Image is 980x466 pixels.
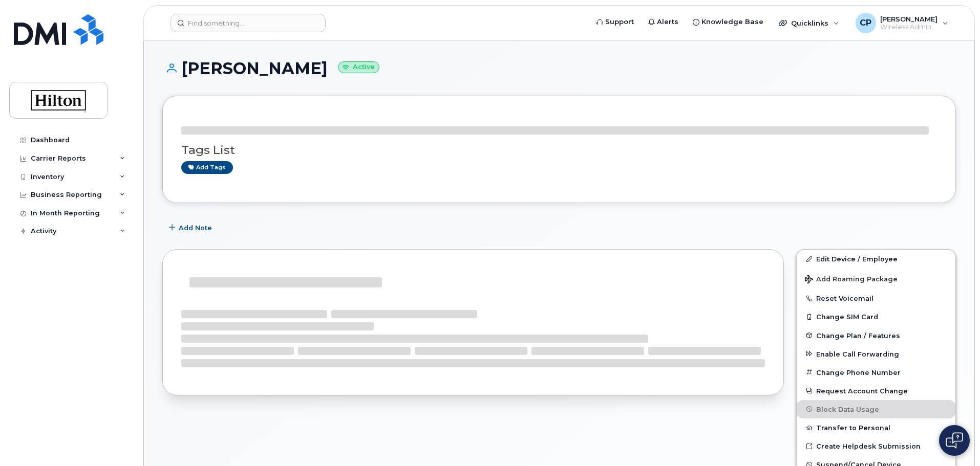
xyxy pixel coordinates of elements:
[797,437,955,455] a: Create Helpdesk Submission
[797,326,955,345] button: Change Plan / Features
[797,418,955,437] button: Transfer to Personal
[816,331,900,339] span: Change Plan / Features
[181,161,233,174] a: Add tags
[805,275,898,285] span: Add Roaming Package
[797,268,955,289] button: Add Roaming Package
[181,144,937,157] h3: Tags List
[797,289,955,307] button: Reset Voicemail
[162,59,956,77] h1: [PERSON_NAME]
[797,382,955,400] button: Request Account Change
[797,363,955,382] button: Change Phone Number
[797,345,955,363] button: Enable Call Forwarding
[338,61,379,73] small: Active
[816,350,899,358] span: Enable Call Forwarding
[162,218,221,237] button: Add Note
[946,432,963,449] img: Open chat
[179,223,212,233] span: Add Note
[797,250,955,268] a: Edit Device / Employee
[797,400,955,418] button: Block Data Usage
[797,307,955,326] button: Change SIM Card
